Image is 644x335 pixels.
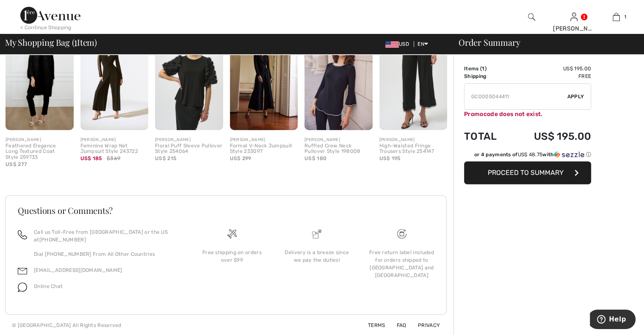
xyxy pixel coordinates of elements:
[379,143,448,155] div: High-Waisted Fringe Trousers Style 254147
[624,13,626,21] span: 1
[488,169,564,177] span: Proceed to Summary
[34,283,63,289] span: Online Chat
[570,13,578,21] a: Sign In
[18,206,434,215] h3: Questions or Comments?
[464,65,510,72] td: Items ( )
[12,321,122,329] div: © [GEOGRAPHIC_DATA] All Rights Reserved
[34,267,122,273] a: [EMAIL_ADDRESS][DOMAIN_NAME]
[464,72,510,80] td: Shipping
[417,41,428,47] span: EN
[39,237,86,243] a: [PHONE_NUMBER]
[554,151,584,158] img: Sezzle
[155,28,223,130] img: Floral Puff Sleeve Pullover Style 254064
[567,93,584,100] span: Apply
[464,84,567,109] input: Promo code
[6,28,74,130] img: Feathered Elegance Long Textured Coat Style 259733
[281,249,352,264] div: Delivery is a breeze since we pay the duties!
[464,110,591,119] div: Promocode does not exist.
[18,230,27,239] img: call
[34,250,180,258] p: Dial [PHONE_NUMBER] From All Other Countries
[304,155,326,161] span: US$ 180
[80,28,149,130] img: Feminine Wrap Net Jumpsuit Style 243722
[155,143,223,155] div: Floral Puff Sleeve Pullover Style 254064
[397,229,406,238] img: Free shipping on orders over $99
[230,143,298,155] div: Formal V-Neck Jumpsuit Style 233097
[6,137,74,143] div: [PERSON_NAME]
[570,12,578,22] img: My Info
[379,137,448,143] div: [PERSON_NAME]
[304,28,373,130] img: Ruffled Crew Neck Pullover Style 198008
[464,122,510,151] td: Total
[510,65,591,72] td: US$ 195.00
[590,310,636,331] iframe: Opens a widget where you can find more information
[230,155,252,161] span: US$ 299
[595,12,637,22] a: 1
[387,322,406,328] a: FAQ
[358,322,385,328] a: Terms
[6,161,27,167] span: US$ 277
[517,152,542,158] span: US$ 48.75
[464,151,591,161] div: or 4 payments ofUS$ 48.75withSezzle Click to learn more about Sezzle
[510,72,591,80] td: Free
[155,155,176,161] span: US$ 215
[196,249,268,264] div: Free shipping on orders over $99
[20,24,72,31] div: < Continue Shopping
[464,161,591,184] button: Proceed to Summary
[6,143,74,161] div: Feathered Elegance Long Textured Coat Style 259733
[80,137,149,143] div: [PERSON_NAME]
[448,38,639,47] div: Order Summary
[379,155,401,161] span: US$ 195
[34,228,180,244] p: Call us Toll-Free from [GEOGRAPHIC_DATA] or the US at
[80,143,149,155] div: Feminine Wrap Net Jumpsuit Style 243722
[18,266,27,276] img: email
[80,155,102,161] span: US$ 185
[20,7,80,24] img: 1ère Avenue
[230,28,298,130] img: Formal V-Neck Jumpsuit Style 233097
[510,122,591,151] td: US$ 195.00
[107,155,120,162] span: $369
[385,41,399,48] img: US Dollar
[408,322,440,328] a: Privacy
[155,137,223,143] div: [PERSON_NAME]
[74,36,77,47] span: 1
[474,151,591,158] div: or 4 payments of with
[227,229,237,238] img: Free shipping on orders over $99
[18,282,27,292] img: chat
[304,137,373,143] div: [PERSON_NAME]
[304,143,373,155] div: Ruffled Crew Neck Pullover Style 198008
[482,66,484,72] span: 1
[613,12,620,22] img: My Bag
[230,137,298,143] div: [PERSON_NAME]
[366,249,437,279] div: Free return label included for orders shipped to [GEOGRAPHIC_DATA] and [GEOGRAPHIC_DATA]
[379,28,448,130] img: High-Waisted Fringe Trousers Style 254147
[528,12,535,22] img: search the website
[385,41,412,47] span: USD
[553,24,594,33] div: [PERSON_NAME]
[5,38,97,47] span: My Shopping Bag ( Item)
[312,229,321,238] img: Delivery is a breeze since we pay the duties!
